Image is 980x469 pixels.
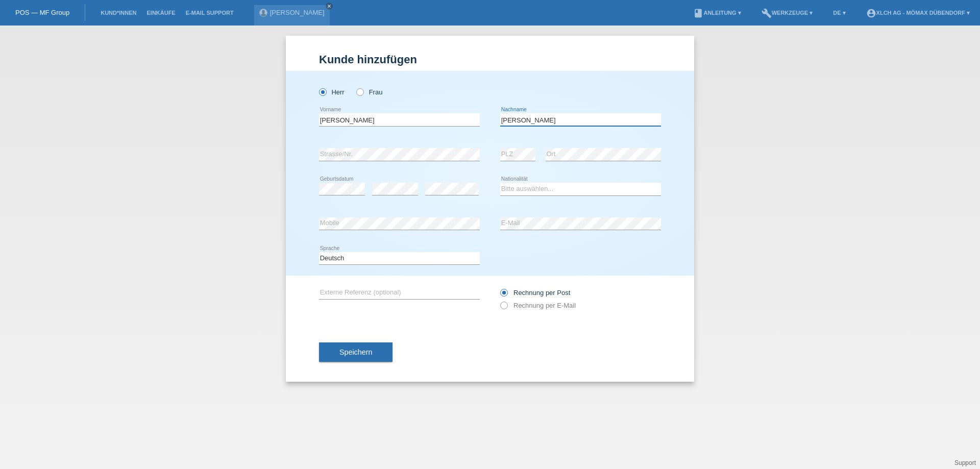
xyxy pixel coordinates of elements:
[693,8,703,18] i: book
[95,10,141,16] a: Kund*innen
[500,302,576,309] label: Rechnung per E-Mail
[319,88,345,96] label: Herr
[828,10,850,16] a: DE ▾
[861,10,975,16] a: account_circleXLCH AG - Mömax Dübendorf ▾
[326,3,333,10] a: close
[500,289,570,297] label: Rechnung per Post
[356,88,382,96] label: Frau
[319,342,393,362] button: Speichern
[356,88,363,95] input: Frau
[688,10,746,16] a: bookAnleitung ▾
[954,459,976,466] a: Support
[500,302,507,314] input: Rechnung per E-Mail
[756,10,818,16] a: buildWerkzeuge ▾
[866,8,876,18] i: account_circle
[141,10,180,16] a: Einkäufe
[500,289,507,302] input: Rechnung per Post
[270,9,325,16] a: [PERSON_NAME]
[319,88,326,95] input: Herr
[15,9,69,16] a: POS — MF Group
[327,4,332,9] i: close
[762,8,772,18] i: build
[181,10,239,16] a: E-Mail Support
[319,53,661,66] h1: Kunde hinzufügen
[339,348,372,356] span: Speichern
